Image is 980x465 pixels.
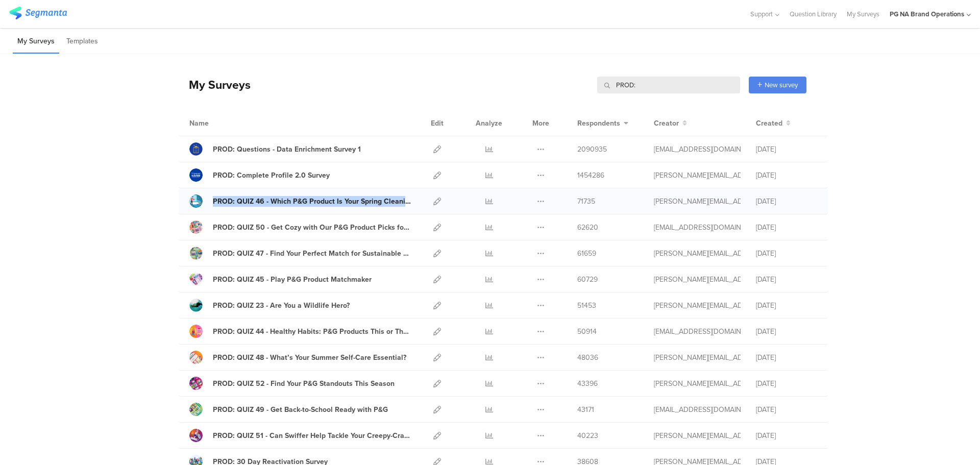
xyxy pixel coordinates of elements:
[189,273,372,286] a: PROD: QUIZ 45 - Play P&G Product Matchmaker
[189,403,388,416] a: PROD: QUIZ 49 - Get Back-to-School Ready with P&G
[9,7,67,19] img: segmanta logo
[756,352,817,363] div: [DATE]
[577,248,596,259] span: 61659
[765,80,798,90] span: New survey
[654,118,687,129] button: Creator
[654,300,741,311] div: chellappa.uc@pg.com
[213,430,411,441] div: PROD: QUIZ 51 - Can Swiffer Help Tackle Your Creepy-Crawlies?
[654,274,741,285] div: harish.kumar@ltimindtree.com
[654,326,741,337] div: varun.yadav@mindtree.com
[577,378,598,389] span: 43396
[654,404,741,415] div: varun.yadav@mindtree.com
[750,9,773,19] span: Support
[189,351,406,364] a: PROD: QUIZ 48 - What’s Your Summer Self-Care Essential?
[189,168,330,182] a: PROD: Complete Profile 2.0 Survey
[577,274,598,285] span: 60729
[654,170,741,181] div: chellappa.uc@pg.com
[179,76,251,93] div: My Surveys
[654,118,679,129] span: Creator
[213,248,411,259] div: PROD: QUIZ 47 - Find Your Perfect Match for Sustainable Living
[654,196,741,207] div: harish.kumar@ltimindtree.com
[213,404,388,415] div: PROD: QUIZ 49 - Get Back-to-School Ready with P&G
[756,118,782,129] span: Created
[654,222,741,233] div: varun.yadav@mindtree.com
[189,299,350,312] a: PROD: QUIZ 23 - Are You a Wildlife Hero?
[577,404,594,415] span: 43171
[474,110,504,136] div: Analyze
[189,247,411,260] a: PROD: QUIZ 47 - Find Your Perfect Match for Sustainable Living
[756,222,817,233] div: [DATE]
[654,248,741,259] div: harish.kumar@ltimindtree.com
[654,144,741,155] div: jb@segmanta.com
[756,196,817,207] div: [DATE]
[577,326,597,337] span: 50914
[189,194,411,208] a: PROD: QUIZ 46 - Which P&G Product Is Your Spring Cleaning Must-Have?
[189,325,411,338] a: PROD: QUIZ 44 - Healthy Habits: P&G Products This or That?
[756,300,817,311] div: [DATE]
[654,352,741,363] div: harish.kumar@ltimindtree.com
[756,326,817,337] div: [DATE]
[213,222,411,233] div: PROD: QUIZ 50 - Get Cozy with Our P&G Product Picks for Fall
[577,170,604,181] span: 1454286
[654,430,741,441] div: harish.kumar@ltimindtree.com
[577,222,598,233] span: 62620
[756,378,817,389] div: [DATE]
[577,118,620,129] span: Respondents
[577,352,598,363] span: 48036
[654,378,741,389] div: harish.kumar@ltimindtree.com
[426,110,448,136] div: Edit
[213,378,395,389] div: PROD: QUIZ 52 - Find Your P&G Standouts This Season
[756,404,817,415] div: [DATE]
[577,118,628,129] button: Respondents
[756,118,791,129] button: Created
[13,30,59,54] li: My Surveys
[577,196,595,207] span: 71735
[213,144,361,155] div: PROD: Questions - Data Enrichment Survey 1
[597,77,740,93] input: Survey Name, Creator...
[189,142,361,156] a: PROD: Questions - Data Enrichment Survey 1
[213,300,350,311] div: PROD: QUIZ 23 - Are You a Wildlife Hero?
[189,118,251,129] div: Name
[213,352,406,363] div: PROD: QUIZ 48 - What’s Your Summer Self-Care Essential?
[189,377,395,390] a: PROD: QUIZ 52 - Find Your P&G Standouts This Season
[756,274,817,285] div: [DATE]
[213,274,372,285] div: PROD: QUIZ 45 - Play P&G Product Matchmaker
[213,196,411,207] div: PROD: QUIZ 46 - Which P&G Product Is Your Spring Cleaning Must-Have?
[756,144,817,155] div: [DATE]
[577,430,598,441] span: 40223
[189,429,411,442] a: PROD: QUIZ 51 - Can Swiffer Help Tackle Your Creepy-Crawlies?
[577,300,596,311] span: 51453
[530,110,552,136] div: More
[213,326,411,337] div: PROD: QUIZ 44 - Healthy Habits: P&G Products This or That?
[756,430,817,441] div: [DATE]
[213,170,330,181] div: PROD: Complete Profile 2.0 Survey
[756,170,817,181] div: [DATE]
[189,221,411,234] a: PROD: QUIZ 50 - Get Cozy with Our P&G Product Picks for Fall
[62,30,103,54] li: Templates
[756,248,817,259] div: [DATE]
[577,144,607,155] span: 2090935
[890,9,964,19] div: PG NA Brand Operations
